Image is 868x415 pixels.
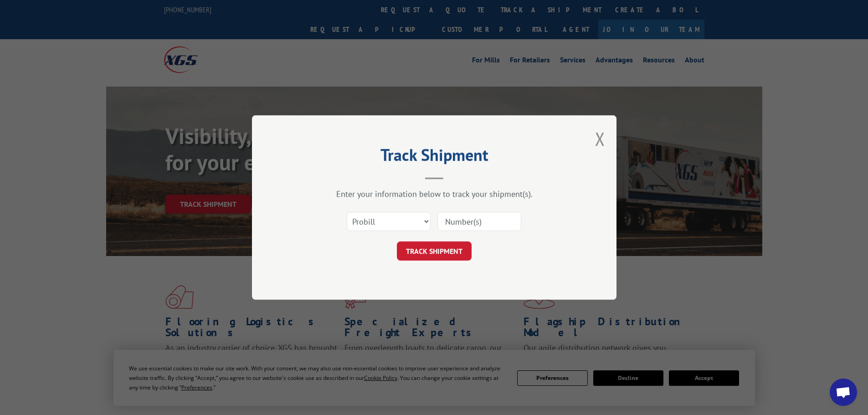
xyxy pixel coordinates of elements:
div: Enter your information below to track your shipment(s). [298,189,571,199]
button: TRACK SHIPMENT [397,241,472,261]
input: Number(s) [437,212,521,231]
div: Open chat [830,379,857,406]
h2: Track Shipment [298,149,571,166]
button: Close modal [595,127,605,151]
